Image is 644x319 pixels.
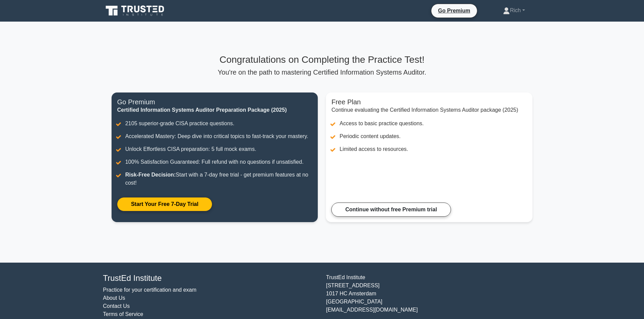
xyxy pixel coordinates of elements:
[103,287,197,293] a: Practice for your certification and exam
[103,311,143,317] a: Terms of Service
[103,295,125,301] a: About Us
[331,203,451,217] a: Continue without free Premium trial
[117,197,212,211] a: Start Your Free 7-Day Trial
[103,273,318,283] h4: TrustEd Institute
[487,4,541,17] a: Rich
[112,68,532,76] p: You're on the path to mastering Certified Information Systems Auditor.
[112,54,532,65] h3: Congratulations on Completing the Practice Test!
[103,303,130,309] a: Contact Us
[434,6,474,15] a: Go Premium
